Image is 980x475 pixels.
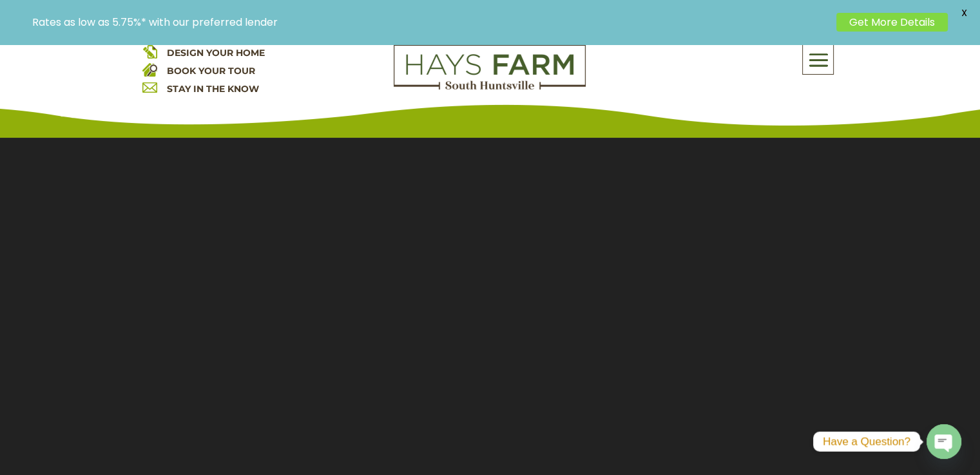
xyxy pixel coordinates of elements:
[954,3,974,23] span: X
[394,81,586,93] a: hays farm homes huntsville development
[142,62,157,77] img: book your home tour
[836,13,948,32] a: Get More Details
[167,83,259,95] a: STAY IN THE KNOW
[394,44,586,90] img: Logo
[167,47,265,59] a: DESIGN YOUR HOME
[32,16,830,28] p: Rates as low as 5.75%* with our preferred lender
[167,65,255,77] a: BOOK YOUR TOUR
[142,44,157,59] img: design your home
